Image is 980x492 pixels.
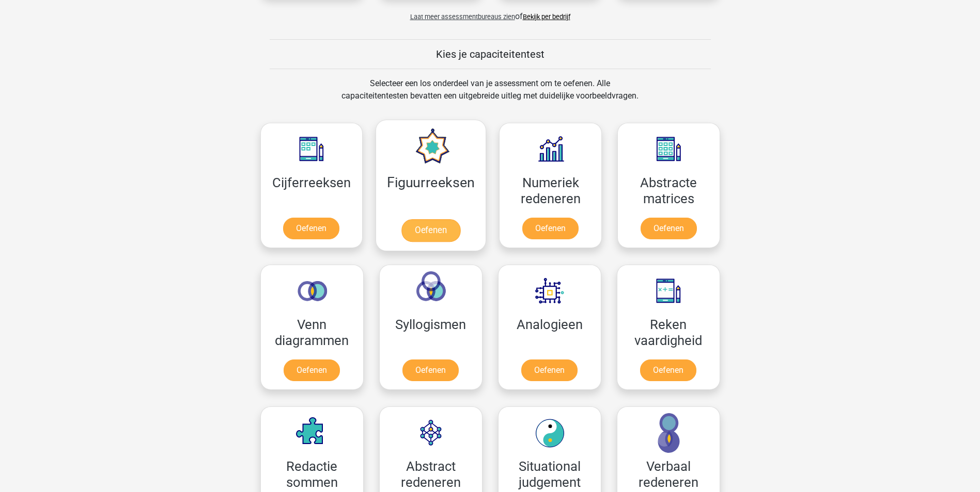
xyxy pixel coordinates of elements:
a: Oefenen [641,218,697,239]
a: Oefenen [640,359,696,381]
a: Oefenen [402,359,459,381]
div: Selecteer een los onderdeel van je assessment om te oefenen. Alle capaciteitentesten bevatten een... [332,77,648,114]
span: Laat meer assessmentbureaus zien [410,13,515,21]
h5: Kies je capaciteitentest [270,48,711,60]
a: Oefenen [284,359,340,381]
a: Oefenen [522,218,579,239]
a: Bekijk per bedrijf [523,13,570,21]
div: of [253,2,728,23]
a: Oefenen [283,218,339,239]
a: Oefenen [521,359,578,381]
a: Oefenen [401,219,460,242]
